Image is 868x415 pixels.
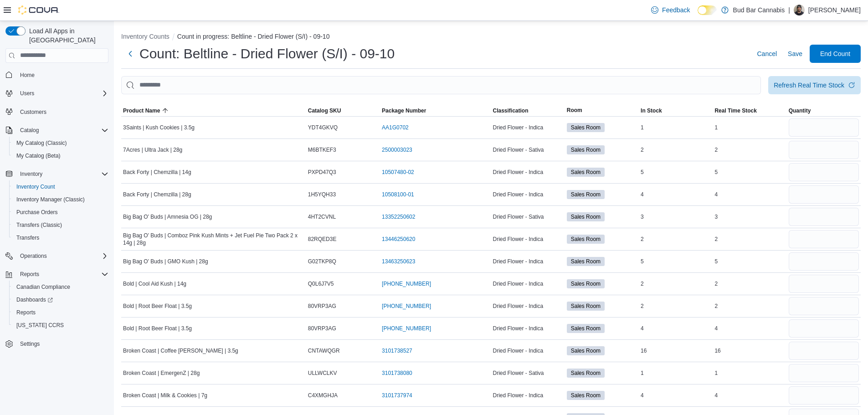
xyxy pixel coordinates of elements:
[16,169,108,179] span: Inventory
[753,45,781,63] button: Cancel
[713,345,786,356] div: 16
[13,320,67,331] a: [US_STATE] CCRS
[20,340,40,348] span: Settings
[16,338,108,349] span: Settings
[13,181,59,192] a: Inventory Count
[308,392,338,399] span: C4XMGHJA
[567,324,605,333] span: Sales Room
[567,145,605,154] span: Sales Room
[9,206,112,219] button: Purchase Orders
[16,296,53,303] span: Dashboards
[9,293,112,306] a: Dashboards
[123,169,191,176] span: Back Forty | Chemzilla | 14g
[733,5,785,15] p: Bud Bar Cannabis
[571,347,601,355] span: Sales Room
[493,280,543,287] span: Dried Flower - Indica
[639,323,713,334] div: 4
[713,301,786,312] div: 2
[16,196,85,203] span: Inventory Manager (Classic)
[16,183,55,190] span: Inventory Count
[13,232,108,243] span: Transfers
[567,257,605,266] span: Sales Room
[493,347,543,354] span: Dried Flower - Indica
[794,5,805,15] div: Eric B
[493,169,543,176] span: Dried Flower - Indica
[308,325,336,332] span: 80VRP3AG
[16,251,51,261] button: Operations
[16,221,62,229] span: Transfers (Classic)
[5,65,108,374] nav: Complex example
[16,251,108,261] span: Operations
[571,168,601,176] span: Sales Room
[639,390,713,401] div: 4
[177,33,330,40] button: Count in progress: Beltline - Dried Flower (S/I) - 09-10
[382,302,431,310] a: [PHONE_NUMBER]
[16,69,108,81] span: Home
[789,107,811,114] span: Quantity
[382,369,412,377] a: 3101738080
[13,220,108,231] span: Transfers (Classic)
[13,138,108,149] span: My Catalog (Classic)
[698,5,717,15] input: Dark Mode
[20,90,34,97] span: Users
[493,302,543,310] span: Dried Flower - Indica
[567,279,605,288] span: Sales Room
[567,212,605,221] span: Sales Room
[308,146,336,154] span: M6BTKEF3
[13,294,108,305] span: Dashboards
[571,391,601,400] span: Sales Room
[567,369,605,378] span: Sales Room
[308,347,340,354] span: CNTAWQGR
[820,49,850,58] span: End Count
[9,193,112,206] button: Inventory Manager (Classic)
[713,211,786,222] div: 3
[16,125,108,136] span: Catalog
[13,282,108,292] span: Canadian Compliance
[13,294,56,305] a: Dashboards
[493,392,543,399] span: Dried Flower - Indica
[571,190,601,199] span: Sales Room
[713,234,786,245] div: 2
[713,323,786,334] div: 4
[9,231,112,244] button: Transfers
[493,236,543,243] span: Dried Flower - Indica
[714,107,756,114] span: Real Time Stock
[123,213,212,220] span: Big Bag O' Buds | Amnesia OG | 28g
[639,105,713,116] button: In Stock
[567,123,605,132] span: Sales Room
[567,302,605,311] span: Sales Room
[13,282,74,292] a: Canadian Compliance
[16,70,38,81] a: Home
[121,32,861,43] nav: An example of EuiBreadcrumbs
[139,45,395,63] h1: Count: Beltline - Dried Flower (S/I) - 09-10
[13,307,108,318] span: Reports
[571,146,601,154] span: Sales Room
[493,325,543,332] span: Dried Flower - Indica
[16,88,108,99] span: Users
[9,219,112,231] button: Transfers (Classic)
[713,105,786,116] button: Real Time Stock
[16,152,61,159] span: My Catalog (Beta)
[808,5,861,15] p: [PERSON_NAME]
[13,207,108,218] span: Purchase Orders
[308,302,336,310] span: 80VRP3AG
[493,124,543,131] span: Dried Flower - Indica
[123,258,208,265] span: Big Bag O' Buds | GMO Kush | 28g
[382,146,412,154] a: 2500003023
[16,106,108,118] span: Customers
[13,207,62,218] a: Purchase Orders
[2,124,112,137] button: Catalog
[16,139,67,147] span: My Catalog (Classic)
[788,49,802,58] span: Save
[571,123,601,132] span: Sales Room
[20,271,39,278] span: Reports
[308,280,334,287] span: Q0L6J7V5
[713,256,786,267] div: 5
[308,236,337,243] span: 82RQED3E
[567,346,605,355] span: Sales Room
[121,45,139,63] button: Next
[9,306,112,319] button: Reports
[639,368,713,379] div: 1
[774,81,844,90] div: Refresh Real Time Stock
[757,49,777,58] span: Cancel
